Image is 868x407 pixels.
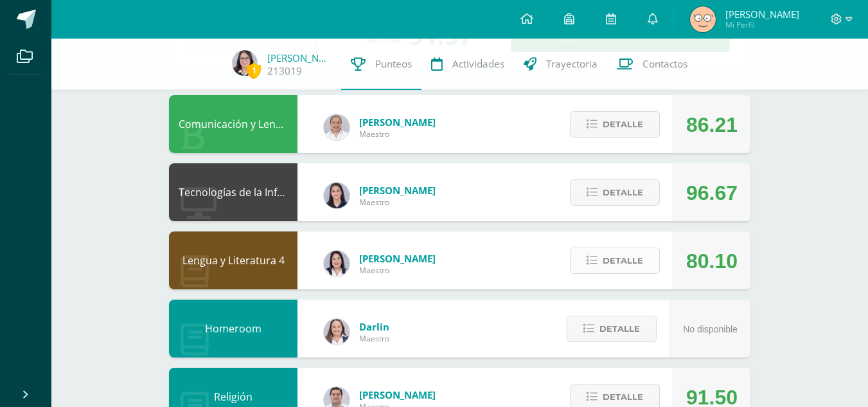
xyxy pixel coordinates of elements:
span: Maestro [359,197,436,208]
img: 07f72299047296dc8baa6628d0fb2535.png [232,50,258,76]
span: [PERSON_NAME] [359,388,436,401]
img: 667098a006267a6223603c07e56c782e.png [690,6,716,32]
div: Homeroom [169,300,297,357]
span: [PERSON_NAME] [725,8,799,21]
img: fd1196377973db38ffd7ffd912a4bf7e.png [324,251,350,276]
a: Contactos [607,39,697,90]
div: Comunicación y Lenguaje L3 Inglés 4 [169,95,297,153]
img: dbcf09110664cdb6f63fe058abfafc14.png [324,183,350,208]
span: Contactos [642,57,687,71]
a: Punteos [341,39,421,90]
span: Darlin [359,320,389,333]
span: Detalle [603,249,643,273]
span: No disponible [683,324,738,334]
span: Detalle [603,181,643,204]
span: [PERSON_NAME] [359,116,436,129]
div: 86.21 [686,96,738,154]
span: Maestro [359,129,436,140]
span: 1 [247,62,261,78]
span: [PERSON_NAME] [359,252,436,265]
div: 96.67 [686,164,738,222]
img: 04fbc0eeb5f5f8cf55eb7ff53337e28b.png [324,114,350,140]
a: Trayectoria [514,39,607,90]
button: Detalle [570,111,660,138]
a: Actividades [421,39,514,90]
span: Trayectoria [546,57,598,71]
button: Detalle [567,316,657,342]
span: Detalle [603,113,643,136]
button: Detalle [570,179,660,206]
span: Punteos [375,57,412,71]
span: Maestro [359,333,389,344]
span: [PERSON_NAME] [359,184,436,197]
span: Maestro [359,265,436,276]
div: 80.10 [686,232,738,290]
a: [PERSON_NAME] [267,51,332,64]
div: Lengua y Literatura 4 [169,231,297,289]
button: Detalle [570,248,660,274]
span: Mi Perfil [725,19,799,30]
div: Tecnologías de la Información y la Comunicación 4 [169,163,297,221]
span: Detalle [599,317,640,341]
img: 794815d7ffad13252b70ea13fddba508.png [324,319,350,345]
a: 213019 [267,64,302,78]
span: Actividades [452,57,504,71]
